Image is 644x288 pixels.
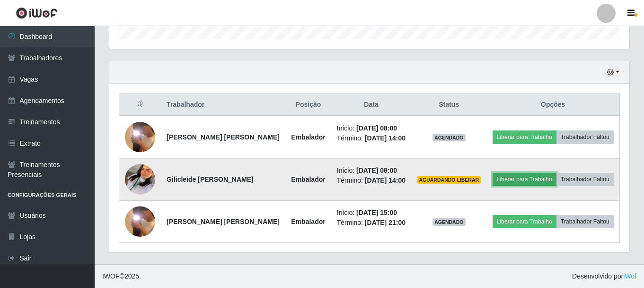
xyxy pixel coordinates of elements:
button: Trabalhador Faltou [556,130,614,144]
img: 1757527845912.jpeg [125,152,155,206]
img: 1747148001158.jpeg [125,103,155,171]
time: [DATE] 14:00 [365,177,406,184]
strong: Embalador [291,176,325,183]
span: AGUARDANDO LIBERAR [417,176,481,184]
strong: [PERSON_NAME] [PERSON_NAME] [167,218,280,225]
li: Início: [337,166,406,176]
time: [DATE] 08:00 [356,167,397,174]
button: Trabalhador Faltou [556,215,614,228]
time: [DATE] 08:00 [356,124,397,132]
time: [DATE] 15:00 [356,209,397,216]
img: CoreUI Logo [16,7,58,19]
li: Término: [337,133,406,143]
img: 1747148001158.jpeg [125,188,155,255]
time: [DATE] 14:00 [365,134,406,142]
button: Trabalhador Faltou [556,173,614,186]
th: Trabalhador [161,94,285,116]
th: Opções [486,94,619,116]
a: iWof [623,272,636,280]
span: AGENDADO [432,218,466,226]
button: Liberar para Trabalho [493,215,556,228]
span: Desenvolvido por [572,271,636,281]
li: Início: [337,123,406,133]
span: © 2025 . [102,271,141,281]
button: Liberar para Trabalho [493,130,556,144]
button: Liberar para Trabalho [493,173,556,186]
span: AGENDADO [432,134,466,141]
th: Status [411,94,486,116]
li: Término: [337,218,406,228]
li: Término: [337,176,406,186]
th: Posição [285,94,331,116]
strong: Embalador [291,133,325,141]
strong: [PERSON_NAME] [PERSON_NAME] [167,133,280,141]
time: [DATE] 21:00 [365,219,406,226]
strong: Gilicleide [PERSON_NAME] [167,176,254,183]
strong: Embalador [291,218,325,225]
li: Início: [337,208,406,218]
span: IWOF [102,272,120,280]
th: Data [331,94,411,116]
